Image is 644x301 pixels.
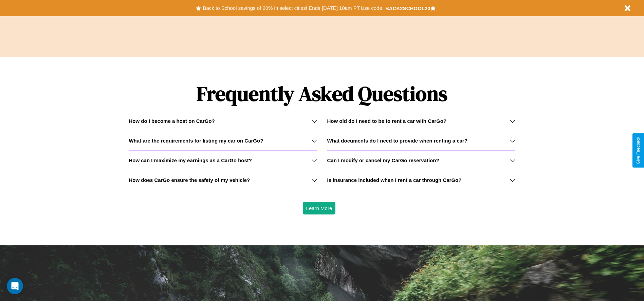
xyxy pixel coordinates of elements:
[303,202,336,214] button: Learn More
[129,157,252,163] h3: How can I maximize my earnings as a CarGo host?
[129,138,263,144] h3: What are the requirements for listing my car on CarGo?
[129,118,215,124] h3: How do I become a host on CarGo?
[327,118,447,124] h3: How old do I need to be to rent a car with CarGo?
[327,177,462,183] h3: Is insurance included when I rent a car through CarGo?
[327,157,439,163] h3: Can I modify or cancel my CarGo reservation?
[7,278,23,294] iframe: Intercom live chat
[129,76,515,111] h1: Frequently Asked Questions
[636,137,641,164] div: Give Feedback
[129,177,250,183] h3: How does CarGo ensure the safety of my vehicle?
[327,138,467,144] h3: What documents do I need to provide when renting a car?
[201,3,385,13] button: Back to School savings of 20% in select cities! Ends [DATE] 10am PT.Use code:
[385,5,430,11] b: BACK2SCHOOL20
